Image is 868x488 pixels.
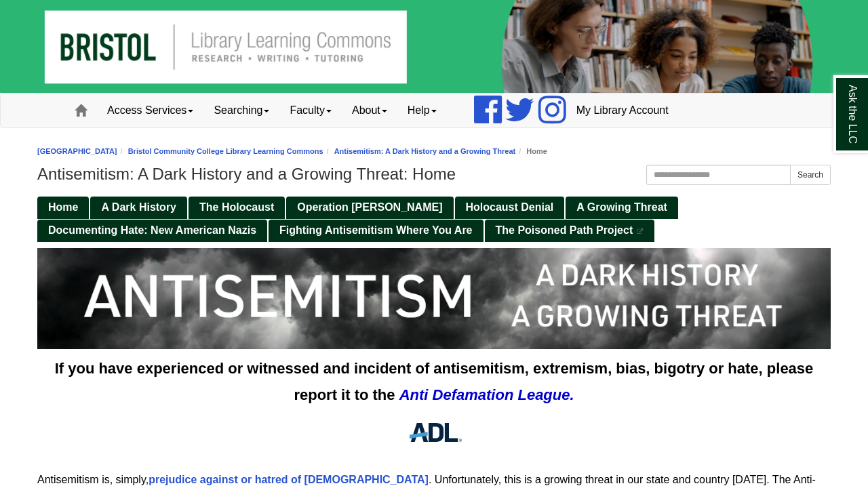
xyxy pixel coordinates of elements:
[37,147,117,155] a: [GEOGRAPHIC_DATA]
[37,195,831,241] div: Guide Pages
[466,201,554,213] span: Holocaust Denial
[55,360,814,403] span: If you have experienced or witnessed and incident of antisemitism, extremism, bias, bigotry or ha...
[269,220,483,242] a: Fighting Antisemitism Where You Are
[189,197,285,219] a: The Holocaust
[334,147,516,155] a: Antisemitism: A Dark History and a Growing Threat
[199,201,274,213] span: The Holocaust
[48,201,78,213] span: Home
[399,386,574,403] a: Anti Defamation League.
[203,94,279,127] a: Searching
[286,197,453,219] a: Operation [PERSON_NAME]
[297,201,442,213] span: Operation [PERSON_NAME]
[566,197,678,219] a: A Growing Threat
[455,197,565,219] a: Holocaust Denial
[576,201,667,213] span: A Growing Threat
[37,220,267,242] a: Documenting Hate: New American Nazis
[402,415,467,450] img: ADL
[342,94,397,127] a: About
[496,224,633,236] span: The Poisoned Path Project
[397,94,447,127] a: Help
[399,386,514,403] i: Anti Defamation
[566,94,679,127] a: My Library Account
[149,474,429,485] a: prejudice against or hatred of [DEMOGRAPHIC_DATA]
[37,165,831,184] h1: Antisemitism: A Dark History and a Growing Threat: Home
[37,145,831,158] nav: breadcrumb
[279,224,472,236] span: Fighting Antisemitism Where You Are
[485,220,655,242] a: The Poisoned Path Project
[517,386,574,403] strong: League.
[790,165,831,185] button: Search
[128,147,323,155] a: Bristol Community College Library Learning Commons
[48,224,256,236] span: Documenting Hate: New American Nazis
[37,197,89,219] a: Home
[97,94,203,127] a: Access Services
[101,201,176,213] span: A Dark History
[515,145,547,158] li: Home
[636,228,644,235] i: This link opens in a new window
[279,94,342,127] a: Faculty
[37,248,831,349] img: Antisemitism, a dark history, a growing threat
[90,197,187,219] a: A Dark History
